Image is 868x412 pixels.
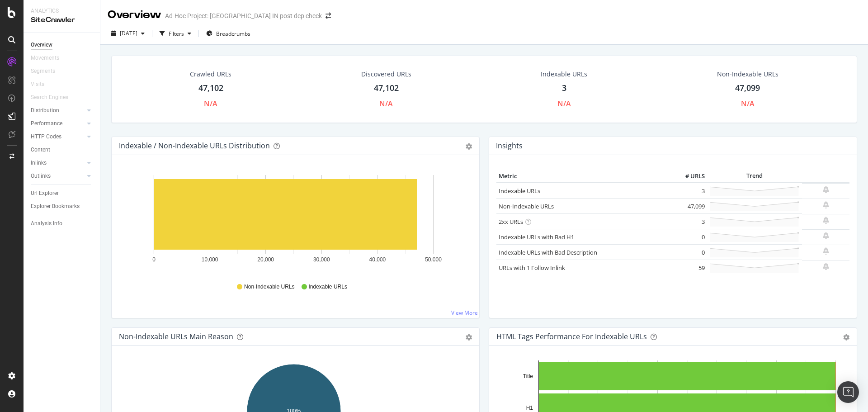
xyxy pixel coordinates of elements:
div: Url Explorer [31,189,59,198]
td: 3 [671,214,707,229]
div: Performance [31,119,62,128]
button: Breadcrumbs [203,26,254,41]
div: Analysis Info [31,219,62,228]
a: Inlinks [31,158,85,168]
div: 47,102 [198,82,223,94]
div: Outlinks [31,171,51,181]
a: Movements [31,53,68,63]
div: N/A [204,99,217,109]
a: Performance [31,119,85,128]
a: Indexable URLs with Bad Description [499,248,597,256]
div: Open Intercom Messenger [837,381,859,403]
th: # URLS [671,170,707,183]
div: Segments [31,66,55,76]
div: Crawled URLs [190,70,231,79]
div: Overview [108,7,161,23]
a: Search Engines [31,93,77,102]
div: SiteCrawler [31,15,93,25]
a: 2xx URLs [499,218,523,226]
a: Content [31,145,94,155]
div: bell-plus [823,186,829,193]
a: HTTP Codes [31,132,85,142]
div: Ad-Hoc Project: [GEOGRAPHIC_DATA] IN post dep check [165,11,322,20]
div: Search Engines [31,93,68,102]
a: Non-Indexable URLs [499,202,554,210]
span: Breadcrumbs [216,30,250,38]
span: Indexable URLs [309,283,347,291]
td: 59 [671,260,707,275]
text: Title [523,373,533,379]
div: bell-plus [823,217,829,224]
div: Non-Indexable URLs Main Reason [119,332,233,341]
div: Overview [31,40,52,50]
div: 47,099 [735,82,760,94]
div: Inlinks [31,158,47,168]
div: Visits [31,80,44,89]
button: Filters [156,26,195,41]
text: 50,000 [425,256,442,263]
a: Segments [31,66,64,76]
div: Movements [31,53,59,63]
div: Indexable URLs [541,70,587,79]
h4: Insights [496,140,523,152]
div: Analytics [31,7,93,15]
svg: A chart. [119,170,469,275]
div: N/A [379,99,393,109]
div: Content [31,145,50,155]
div: bell-plus [823,232,829,239]
div: gear [466,143,472,150]
div: Indexable / Non-Indexable URLs Distribution [119,141,270,150]
div: bell-plus [823,263,829,270]
div: gear [466,334,472,341]
td: 0 [671,245,707,260]
a: Indexable URLs with Bad H1 [499,233,574,241]
div: Non-Indexable URLs [717,70,778,79]
div: Distribution [31,106,59,115]
div: Explorer Bookmarks [31,202,80,211]
th: Trend [707,170,802,183]
a: Visits [31,80,53,89]
th: Metric [496,170,671,183]
a: Analysis Info [31,219,94,228]
a: Indexable URLs [499,187,540,195]
text: 30,000 [313,256,330,263]
div: HTML Tags Performance for Indexable URLs [496,332,647,341]
a: Distribution [31,106,85,115]
div: bell-plus [823,247,829,255]
div: 3 [562,82,566,94]
text: 20,000 [257,256,274,263]
a: URLs with 1 Follow Inlink [499,264,565,272]
div: 47,102 [374,82,399,94]
td: 47,099 [671,199,707,214]
div: bell-plus [823,201,829,208]
div: gear [843,334,849,341]
text: H1 [526,405,533,411]
div: Filters [169,30,184,38]
text: 10,000 [202,256,218,263]
div: arrow-right-arrow-left [325,13,331,19]
a: Explorer Bookmarks [31,202,94,211]
a: Outlinks [31,171,85,181]
a: View More [451,309,478,317]
button: [DATE] [108,26,148,41]
div: Discovered URLs [361,70,411,79]
td: 0 [671,229,707,245]
td: 3 [671,183,707,199]
text: 0 [152,256,156,263]
a: Overview [31,40,94,50]
a: Url Explorer [31,189,94,198]
div: N/A [557,99,571,109]
div: HTTP Codes [31,132,61,142]
text: 40,000 [369,256,386,263]
div: N/A [741,99,755,109]
span: Non-Indexable URLs [244,283,294,291]
span: 2025 Oct. 1st [120,29,137,37]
